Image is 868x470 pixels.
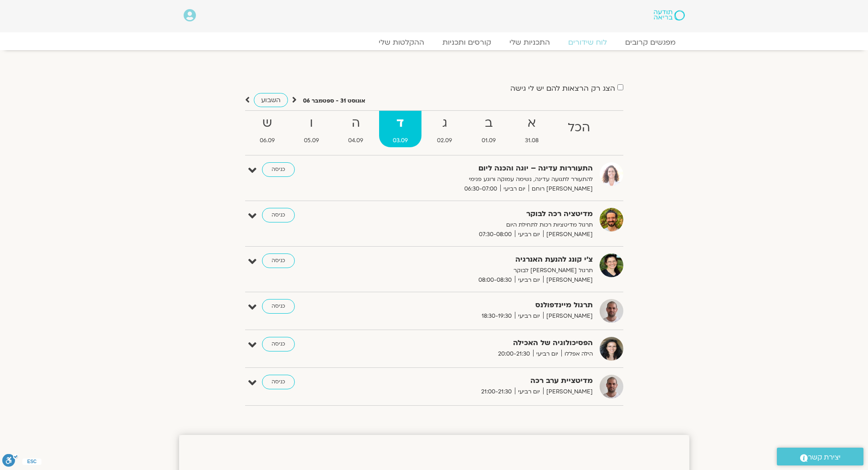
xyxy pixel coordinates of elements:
[379,136,421,145] span: 03.09
[808,451,841,464] span: יצירת קשר
[379,113,421,134] strong: ד
[262,337,295,351] a: כניסה
[290,136,333,145] span: 05.09
[246,113,288,134] strong: ש
[370,299,593,311] strong: תרגול מיינדפולנס
[370,253,593,266] strong: צ'י קונג להנעת האנרגיה
[262,375,295,389] a: כניסה
[423,111,466,147] a: ג02.09
[529,184,593,194] span: [PERSON_NAME] רוחם
[554,111,604,147] a: הכל
[515,387,543,397] span: יום רביעי
[334,113,377,134] strong: ה
[262,253,295,268] a: כניסה
[777,448,863,465] a: יצירת קשר
[543,230,593,239] span: [PERSON_NAME]
[478,311,515,321] span: 18:30-19:30
[467,111,509,147] a: ב01.09
[423,113,466,134] strong: ג
[370,220,593,230] p: תרגול מדיטציות רכות לתחילת היום
[246,136,288,145] span: 06.09
[261,96,281,104] span: השבוע
[515,275,543,285] span: יום רביעי
[262,299,295,314] a: כניסה
[290,113,333,134] strong: ו
[511,113,552,134] strong: א
[379,111,421,147] a: ד03.09
[467,136,509,145] span: 01.09
[370,175,593,184] p: להתעורר לתנועה עדינה, נשימה עמוקה ורוגע פנימי
[423,136,466,145] span: 02.09
[370,375,593,387] strong: מדיטציית ערב רכה
[290,111,333,147] a: ו05.09
[554,118,604,138] strong: הכל
[561,349,593,359] span: הילה אפללו
[334,136,377,145] span: 04.09
[461,184,500,194] span: 06:30-07:00
[478,387,515,397] span: 21:00-21:30
[495,349,533,359] span: 20:00-21:30
[433,38,500,47] a: קורסים ותכניות
[511,136,552,145] span: 31.08
[370,38,433,47] a: ההקלטות שלי
[616,38,685,47] a: מפגשים קרובים
[500,184,529,194] span: יום רביעי
[533,349,561,359] span: יום רביעי
[254,93,288,107] a: השבוע
[370,208,593,220] strong: מדיטציה רכה לבוקר
[370,162,593,175] strong: התעוררות עדינה – יוגה והכנה ליום
[246,111,288,147] a: ש06.09
[559,38,616,47] a: לוח שידורים
[476,230,515,239] span: 07:30-08:00
[467,113,509,134] strong: ב
[515,230,543,239] span: יום רביעי
[303,96,365,106] p: אוגוסט 31 - ספטמבר 06
[262,162,295,177] a: כניסה
[543,275,593,285] span: [PERSON_NAME]
[184,38,685,47] nav: Menu
[515,311,543,321] span: יום רביעי
[475,275,515,285] span: 08:00-08:30
[334,111,377,147] a: ה04.09
[370,266,593,275] p: תרגול [PERSON_NAME] לבוקר
[543,311,593,321] span: [PERSON_NAME]
[543,387,593,397] span: [PERSON_NAME]
[500,38,559,47] a: התכניות שלי
[370,337,593,349] strong: הפסיכולוגיה של האכילה
[510,84,615,93] label: הצג רק הרצאות להם יש לי גישה
[511,111,552,147] a: א31.08
[262,208,295,222] a: כניסה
